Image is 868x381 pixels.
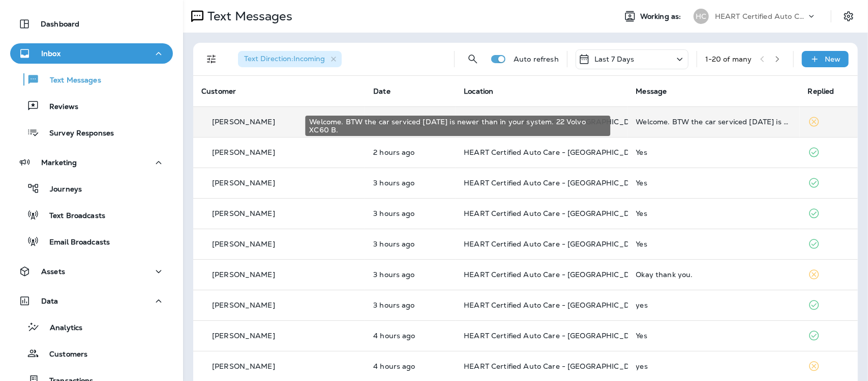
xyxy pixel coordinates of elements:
button: Survey Responses [10,122,173,143]
span: Customer [201,87,236,96]
p: [PERSON_NAME] [212,362,275,370]
button: Text Broadcasts [10,204,173,226]
span: HEART Certified Auto Care - [GEOGRAPHIC_DATA] [464,301,646,310]
p: Aug 13, 2025 09:15 AM [373,362,447,370]
p: Inbox [41,49,61,58]
div: Welcome. BTW the car serviced [DATE] is newer than in your system. 22 Volvo XC60 B. [306,116,611,136]
p: Text Messages [40,76,101,86]
span: HEART Certified Auto Care - [GEOGRAPHIC_DATA] [464,270,646,279]
button: Assets [10,261,173,282]
div: Yes [636,209,792,217]
button: Settings [840,7,858,25]
p: Aug 13, 2025 09:48 AM [373,270,447,279]
span: Date [373,87,391,96]
p: [PERSON_NAME] [212,118,275,126]
button: Marketing [10,152,173,173]
div: yes [636,301,792,309]
span: HEART Certified Auto Care - [GEOGRAPHIC_DATA] [464,178,646,187]
button: Data [10,291,173,311]
div: Yes [636,148,792,156]
span: Working as: [640,12,683,21]
p: Text Broadcasts [39,211,105,221]
p: Email Broadcasts [39,238,110,248]
p: Aug 13, 2025 09:32 AM [373,301,447,309]
p: [PERSON_NAME] [212,179,275,187]
span: HEART Certified Auto Care - [GEOGRAPHIC_DATA] [464,148,646,157]
span: HEART Certified Auto Care - [GEOGRAPHIC_DATA] [464,362,646,371]
p: [PERSON_NAME] [212,301,275,309]
p: Auto refresh [514,55,559,63]
p: [PERSON_NAME] [212,209,275,217]
span: HEART Certified Auto Care - [GEOGRAPHIC_DATA] [464,331,646,340]
div: Okay thank you. [636,270,792,279]
p: [PERSON_NAME] [212,148,275,156]
button: Search Messages [463,49,483,69]
p: Dashboard [41,20,79,28]
p: Marketing [41,158,77,167]
p: [PERSON_NAME] [212,270,275,279]
div: Yes [636,179,792,187]
p: Aug 13, 2025 10:21 AM [373,179,447,187]
div: HC [694,9,709,24]
button: Analytics [10,316,173,338]
p: Aug 13, 2025 09:18 AM [373,332,447,340]
p: Journeys [40,185,82,195]
span: HEART Certified Auto Care - [GEOGRAPHIC_DATA] [464,209,646,218]
button: Inbox [10,43,173,64]
p: Data [41,297,58,305]
p: Last 7 Days [594,55,635,63]
p: Survey Responses [39,129,114,139]
div: Yes [636,332,792,340]
p: Aug 13, 2025 09:56 AM [373,240,447,248]
p: Customers [39,350,87,360]
span: HEART Certified Auto Care - [GEOGRAPHIC_DATA] [464,239,646,249]
div: yes [636,362,792,370]
p: New [825,55,841,63]
p: Aug 13, 2025 09:56 AM [373,209,447,217]
div: Text Direction:Incoming [238,51,342,67]
span: Location [464,87,493,96]
p: Aug 13, 2025 11:00 AM [373,148,447,156]
p: [PERSON_NAME] [212,240,275,248]
button: Reviews [10,95,173,117]
button: Text Messages [10,69,173,90]
button: Email Broadcasts [10,231,173,252]
div: Yes [636,240,792,248]
span: Text Direction : Incoming [244,54,325,63]
div: 1 - 20 of many [705,55,752,63]
button: Dashboard [10,14,173,34]
button: Journeys [10,178,173,199]
p: HEART Certified Auto Care [715,12,806,20]
span: Message [636,87,667,96]
p: Text Messages [203,9,292,24]
div: Welcome. BTW the car serviced today is newer than in your system. 22 Volvo XC60 B. [636,118,792,126]
button: Customers [10,343,173,364]
p: Analytics [40,323,82,333]
p: Reviews [39,102,78,112]
p: Assets [41,267,65,276]
button: Filters [201,49,222,69]
p: [PERSON_NAME] [212,332,275,340]
span: Replied [808,87,834,96]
